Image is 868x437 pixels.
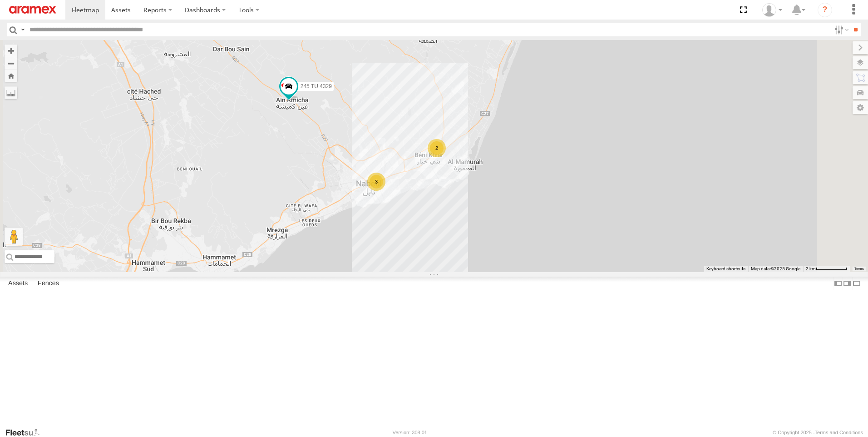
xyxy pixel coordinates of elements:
[852,277,861,290] label: Hide Summary Table
[5,57,17,70] button: Zoom out
[751,266,800,271] span: Map data ©2025 Google
[5,45,17,57] button: Zoom in
[773,430,863,435] div: © Copyright 2025 -
[9,6,56,14] img: aramex-logo.svg
[831,23,850,36] label: Search Filter Options
[843,277,852,290] label: Dock Summary Table to the Right
[367,173,385,191] div: 3
[759,3,785,17] div: Zied Bensalem
[33,277,64,290] label: Fences
[19,23,26,36] label: Search Query
[428,139,446,157] div: 2
[803,266,850,272] button: Map Scale: 2 km per 65 pixels
[853,101,868,114] label: Map Settings
[5,86,17,99] label: Measure
[806,266,816,271] span: 2 km
[393,430,427,435] div: Version: 308.01
[5,70,17,82] button: Zoom Home
[815,430,863,435] a: Terms and Conditions
[818,3,832,17] i: ?
[4,277,32,290] label: Assets
[5,428,47,437] a: Visit our Website
[854,267,864,271] a: Terms (opens in new tab)
[301,83,332,89] span: 245 TU 4329
[706,266,745,272] button: Keyboard shortcuts
[5,228,23,246] button: Drag Pegman onto the map to open Street View
[833,277,843,290] label: Dock Summary Table to the Left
